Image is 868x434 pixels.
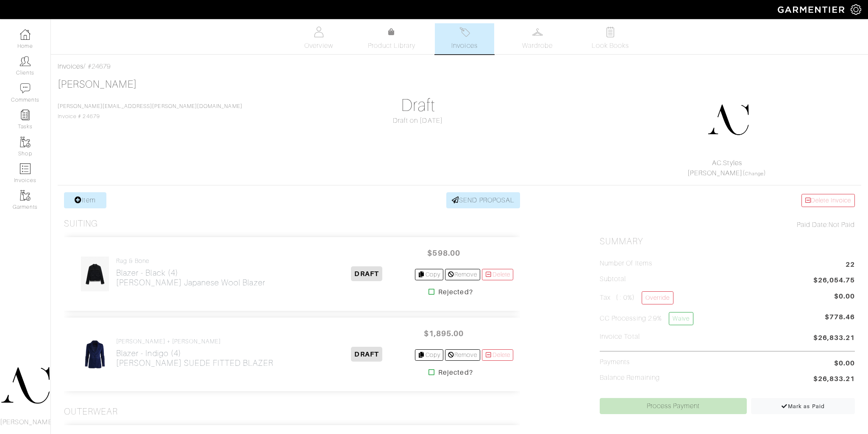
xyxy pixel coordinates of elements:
img: basicinfo-40fd8af6dae0f16599ec9e87c0ef1c0a1fdea2edbe929e3d69a839185d80c458.svg [314,27,324,37]
span: DRAFT [351,347,382,362]
h5: Number of Items [600,260,652,268]
a: Invoices [58,63,83,70]
strong: Rejected? [438,368,473,378]
a: [PERSON_NAME] + [PERSON_NAME] Blazer - Indigo (4)[PERSON_NAME] SUEDE FITTED BLAZER [116,338,273,368]
h4: rag & bone [116,257,265,265]
a: [PERSON_NAME] [687,169,743,177]
h5: Balance Remaining [600,374,660,382]
h5: Subtotal [600,275,626,283]
a: Mark as Paid [751,398,855,414]
img: clients-icon-6bae9207a08558b7cb47a8932f037763ab4055f8c8b6bfacd5dc20c3e0201464.png [20,56,31,66]
h2: Blazer - Black (4) [PERSON_NAME] Japanese Wool Blazer [116,268,265,287]
span: Look Books [592,41,629,51]
a: Look Books [581,23,640,54]
span: Invoice # 24679 [58,103,242,119]
h3: Suiting [64,218,98,229]
a: Delete Invoice [801,194,855,207]
a: [PERSON_NAME] [58,79,137,90]
h1: Draft [290,95,545,116]
a: Overview [289,23,348,54]
span: $0.00 [834,358,855,368]
h2: Summary [600,236,855,247]
a: Override [642,291,673,304]
a: Product Library [362,27,421,51]
a: rag & bone Blazer - Black (4)[PERSON_NAME] Japanese Wool Blazer [116,257,265,287]
strong: Rejected? [438,287,473,297]
span: DRAFT [351,266,382,281]
span: $778.46 [825,312,855,329]
div: Not Paid [600,220,855,230]
h5: Payments [600,358,630,366]
h5: Tax ( : 0%) [600,291,673,304]
span: 22 [846,260,855,271]
a: Item [64,192,106,208]
img: garments-icon-b7da505a4dc4fd61783c78ac3ca0ef83fa9d6f193b1c9dc38574b1d14d53ca28.png [20,190,31,201]
span: $26,833.21 [813,333,855,344]
img: gear-icon-white-bd11855cb880d31180b6d7d6211b90ccbf57a29d726f0c71d8c61bd08dd39cc2.png [851,4,861,15]
a: Wardrobe [508,23,567,54]
a: Waive [669,312,693,325]
a: Remove [445,349,480,361]
img: comment-icon-a0a6a9ef722e966f86d9cbdc48e553b5cf19dbc54f86b18d962a5391bc8f6eb6.png [20,83,31,94]
a: AC.Styles [712,159,742,167]
img: ppe1rRzddrn4keT7C3TMTxEw [81,337,108,372]
span: $26,833.21 [813,374,855,385]
h3: Outerwear [64,406,118,417]
h2: Blazer - Indigo (4) [PERSON_NAME] SUEDE FITTED BLAZER [116,348,273,368]
a: Copy [415,349,443,361]
span: Mark as Paid [781,403,825,409]
img: reminder-icon-8004d30b9f0a5d33ae49ab947aed9ed385cf756f9e5892f1edd6e32f2345188e.png [20,110,31,120]
span: Wardrobe [522,41,553,51]
img: wardrobe-487a4870c1b7c33e795ec22d11cfc2ed9d08956e64fb3008fe2437562e282088.svg [532,27,543,37]
img: orders-icon-0abe47150d42831381b5fb84f609e132dff9fe21cb692f30cb5eec754e2cba89.png [20,163,31,174]
span: $26,054.75 [813,275,855,287]
a: [PERSON_NAME][EMAIL_ADDRESS][PERSON_NAME][DOMAIN_NAME] [58,103,242,109]
span: $0.00 [834,291,855,301]
img: garmentier-logo-header-white-b43fb05a5012e4ada735d5af1a66efaba907eab6374d6393d1fbf88cb4ef424d.png [773,2,851,17]
div: Draft on [DATE] [290,116,545,126]
img: DupYt8CPKc6sZyAt3svX5Z74.png [707,99,749,141]
a: Delete [482,269,513,280]
span: Overview [304,41,333,51]
img: 9ZNoV6erVnaTD9X1wb9YDLyw [81,256,109,292]
span: Paid Date: [797,221,829,229]
h4: [PERSON_NAME] + [PERSON_NAME] [116,338,273,345]
a: Remove [445,269,480,280]
div: / #24679 [58,61,861,72]
a: Delete [482,349,513,361]
span: $598.00 [418,244,469,262]
span: Product Library [368,41,416,51]
img: todo-9ac3debb85659649dc8f770b8b6100bb5dab4b48dedcbae339e5042a72dfd3cc.svg [605,27,616,37]
a: SEND PROPOSAL [446,192,520,208]
span: $1,895.00 [418,324,469,343]
div: ( ) [603,158,851,178]
span: Invoices [451,41,477,51]
img: garments-icon-b7da505a4dc4fd61783c78ac3ca0ef83fa9d6f193b1c9dc38574b1d14d53ca28.png [20,137,31,147]
h5: CC Processing 2.9% [600,312,693,325]
img: orders-27d20c2124de7fd6de4e0e44c1d41de31381a507db9b33961299e4e07d508b8c.svg [459,27,470,37]
a: Copy [415,269,443,280]
img: dashboard-icon-dbcd8f5a0b271acd01030246c82b418ddd0df26cd7fceb0bd07c9910d44c42f6.png [20,29,31,40]
h5: Invoice Total [600,333,640,341]
a: Invoices [435,23,494,54]
a: Process Payment [600,398,747,414]
a: Change [745,171,764,176]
